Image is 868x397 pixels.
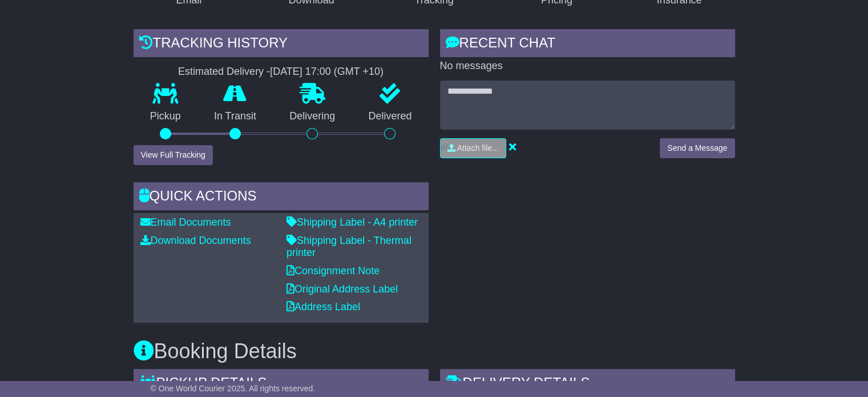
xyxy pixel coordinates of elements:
[286,216,418,228] a: Shipping Label - A4 printer
[440,29,735,60] div: RECENT CHAT
[286,235,411,259] a: Shipping Label - Thermal printer
[134,110,197,123] p: Pickup
[352,110,428,123] p: Delivered
[151,384,316,393] span: © One World Courier 2025. All rights reserved.
[134,29,429,60] div: Tracking history
[273,110,352,123] p: Delivering
[197,110,273,123] p: In Transit
[134,66,429,78] div: Estimated Delivery -
[270,66,383,78] div: [DATE] 17:00 (GMT +10)
[440,60,735,73] p: No messages
[140,235,251,246] a: Download Documents
[134,182,429,213] div: Quick Actions
[286,283,398,295] a: Original Address Label
[286,301,360,312] a: Address Label
[286,265,380,276] a: Consignment Note
[134,340,735,363] h3: Booking Details
[140,216,231,228] a: Email Documents
[134,145,213,165] button: View Full Tracking
[660,138,734,158] button: Send a Message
